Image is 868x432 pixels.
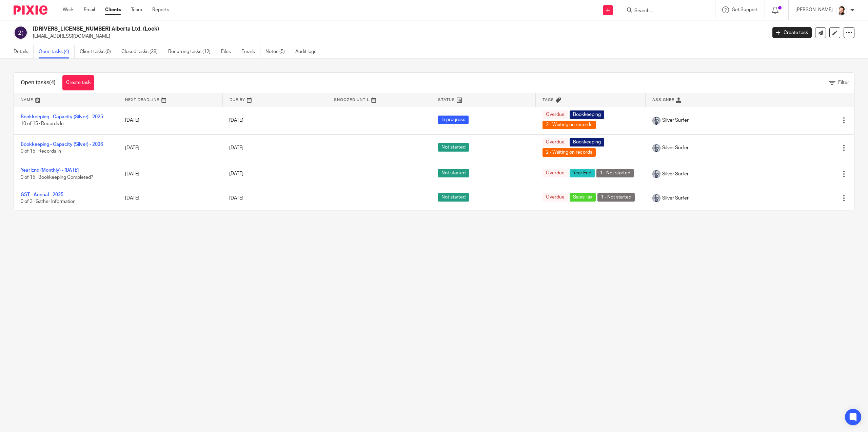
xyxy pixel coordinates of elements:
[732,7,758,12] span: Get Support
[118,186,223,210] td: [DATE]
[542,169,568,177] span: Overdue
[772,27,812,38] a: Create task
[652,170,660,178] img: DALLE2024-10-1011.16.04-Aheadshotofacharacterwithshinysilver-tonedskinthatresemblespolishedmetal....
[662,171,689,177] span: Silver Surfer
[570,169,595,177] span: Year End
[838,80,849,85] span: Filter
[438,98,455,102] span: Status
[570,138,604,146] span: Bookkeeping
[14,25,28,40] img: svg%3E
[652,194,660,202] img: DALLE2024-10-1011.16.04-Aheadshotofacharacterwithshinysilver-tonedskinthatresemblespolishedmetal....
[597,193,635,202] span: 1 - Not started
[118,162,223,186] td: [DATE]
[542,98,554,102] span: Tags
[62,75,94,90] a: Create task
[229,145,243,150] span: [DATE]
[295,45,321,58] a: Audit logs
[118,134,223,162] td: [DATE]
[438,193,469,202] span: Not started
[229,118,243,123] span: [DATE]
[795,6,833,13] p: [PERSON_NAME]
[241,45,260,58] a: Emails
[33,25,616,33] h2: [DRIVERS_LICENSE_NUMBER] Alberta Ltd. (Lock)
[634,8,695,14] input: Search
[80,45,116,58] a: Client tasks (0)
[14,5,47,15] img: Pixie
[438,169,469,177] span: Not started
[39,45,75,58] a: Open tasks (4)
[662,144,689,151] span: Silver Surfer
[334,98,370,102] span: Snoozed Until
[662,117,689,124] span: Silver Surfer
[652,117,660,125] img: DALLE2024-10-1011.16.04-Aheadshotofacharacterwithshinysilver-tonedskinthatresemblespolishedmetal....
[21,168,79,173] a: Year End (Monthly) - [DATE]
[438,143,469,152] span: Not started
[596,169,634,177] span: 1 - Not started
[542,148,596,157] span: 2 - Waiting on records
[14,45,34,58] a: Details
[63,6,74,13] a: Work
[570,193,596,202] span: Sales Tax
[542,110,568,119] span: Overdue
[21,122,64,126] span: 10 of 15 · Records In
[168,45,216,58] a: Recurring tasks (12)
[652,144,660,152] img: DALLE2024-10-1011.16.04-Aheadshotofacharacterwithshinysilver-tonedskinthatresemblespolishedmetal....
[152,6,169,13] a: Reports
[570,110,604,119] span: Bookkeeping
[265,45,290,58] a: Notes (5)
[542,193,568,202] span: Overdue
[118,107,223,134] td: [DATE]
[21,149,61,154] span: 0 of 15 · Records In
[49,80,56,85] span: (4)
[836,5,847,16] img: Jayde%20Headshot.jpg
[21,142,103,147] a: Bookkeeping - Capacity (Silver) - 2026
[221,45,236,58] a: Files
[105,6,121,13] a: Clients
[121,45,163,58] a: Closed tasks (28)
[542,138,568,146] span: Overdue
[229,196,243,201] span: [DATE]
[662,195,689,202] span: Silver Surfer
[21,175,93,180] span: 0 of 15 · Bookkeeping Completed?
[21,192,63,197] a: GST - Annual - 2025
[542,121,596,129] span: 2 - Waiting on records
[33,33,762,40] p: [EMAIL_ADDRESS][DOMAIN_NAME]
[84,6,95,13] a: Email
[229,172,243,176] span: [DATE]
[21,199,76,204] span: 0 of 3 · Gather Information
[131,6,142,13] a: Team
[438,116,469,124] span: In progress
[21,115,103,119] a: Bookkeeping - Capacity (Silver) - 2025
[21,79,56,86] h1: Open tasks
